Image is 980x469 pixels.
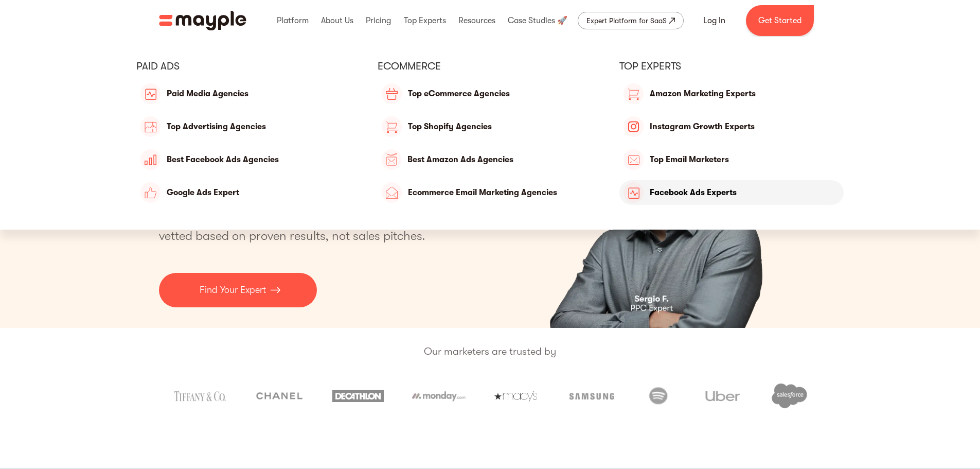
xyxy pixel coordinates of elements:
a: home [159,11,246,30]
a: Log In [691,8,738,33]
div: About Us [318,4,356,37]
img: Mayple logo [159,11,246,30]
div: eCommerce [378,60,602,73]
div: Resources [456,4,498,37]
div: PAID ADS [136,60,361,73]
div: Pricing [363,4,394,37]
a: Get Started [746,5,814,36]
a: Find Your Expert [159,273,317,307]
div: Top Experts [401,4,449,37]
a: Expert Platform for SaaS [578,12,684,29]
div: Platform [274,4,311,37]
p: Find Your Expert [200,283,266,297]
div: Expert Platform for SaaS [586,14,667,27]
div: Top Experts [619,60,844,73]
